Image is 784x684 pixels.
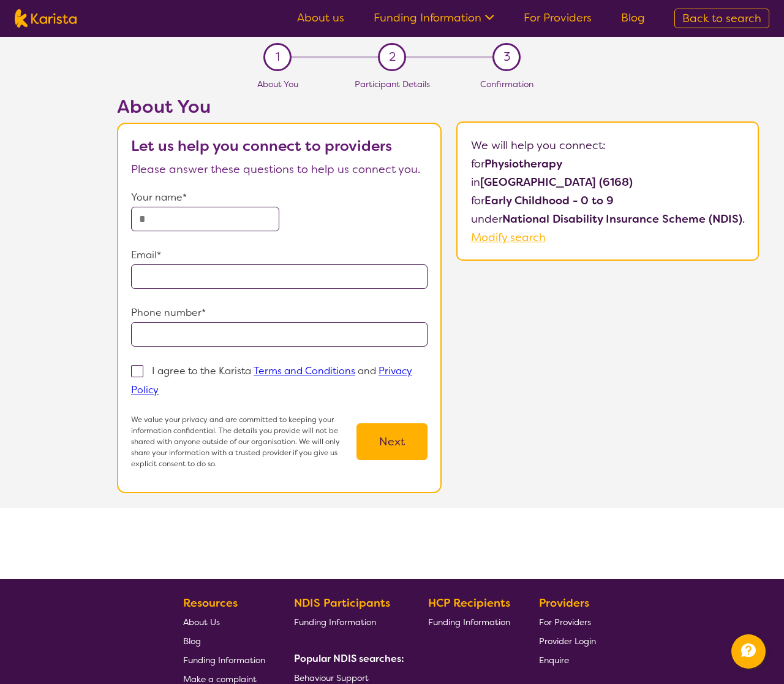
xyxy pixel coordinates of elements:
p: Your name* [131,188,428,207]
p: Phone number* [131,304,428,322]
p: We will help you connect: [471,136,745,155]
b: Let us help you connect to providers [131,136,392,156]
a: Blog [621,10,645,25]
a: For Providers [524,10,592,25]
p: Email* [131,246,428,264]
p: We value your privacy and are committed to keeping your information confidential. The details you... [131,414,356,469]
b: Physiotherapy [484,156,562,171]
p: under . [471,210,745,228]
b: HCP Recipients [428,596,510,610]
span: Confirmation [480,79,533,90]
a: About Us [183,612,265,631]
a: Back to search [674,9,769,28]
p: for [471,191,745,210]
p: I agree to the Karista and [131,364,412,396]
span: Behaviour Support [294,672,369,683]
b: Resources [183,596,238,610]
span: 2 [389,48,396,66]
span: Provider Login [539,636,596,647]
b: Early Childhood - 0 to 9 [484,193,614,208]
a: Provider Login [539,631,596,650]
span: About You [257,79,298,90]
span: Funding Information [183,655,265,666]
span: About Us [183,617,220,628]
a: About us [297,10,344,25]
span: 1 [276,48,280,66]
span: Back to search [682,11,761,26]
a: Terms and Conditions [254,364,355,377]
a: Enquire [539,650,596,669]
a: Funding Information [374,10,494,25]
span: Enquire [539,655,569,666]
b: Providers [539,596,589,610]
button: Next [356,423,428,460]
a: Modify search [471,230,546,245]
span: 3 [503,48,510,66]
button: Channel Menu [731,634,766,669]
b: National Disability Insurance Scheme (NDIS) [502,212,742,226]
a: Funding Information [294,612,399,631]
a: Funding Information [183,650,265,669]
b: NDIS Participants [294,596,390,610]
h2: About You [117,96,442,118]
span: Funding Information [428,617,510,628]
a: Blog [183,631,265,650]
span: Participant Details [355,79,430,90]
a: Funding Information [428,612,510,631]
p: in [471,173,745,191]
img: Karista logo [15,9,77,28]
a: For Providers [539,612,596,631]
p: Please answer these questions to help us connect you. [131,160,428,179]
b: [GEOGRAPHIC_DATA] (6168) [480,175,633,190]
span: Blog [183,636,201,647]
span: For Providers [539,617,591,628]
span: Funding Information [294,617,376,628]
b: Popular NDIS searches: [294,652,404,665]
p: for [471,155,745,173]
